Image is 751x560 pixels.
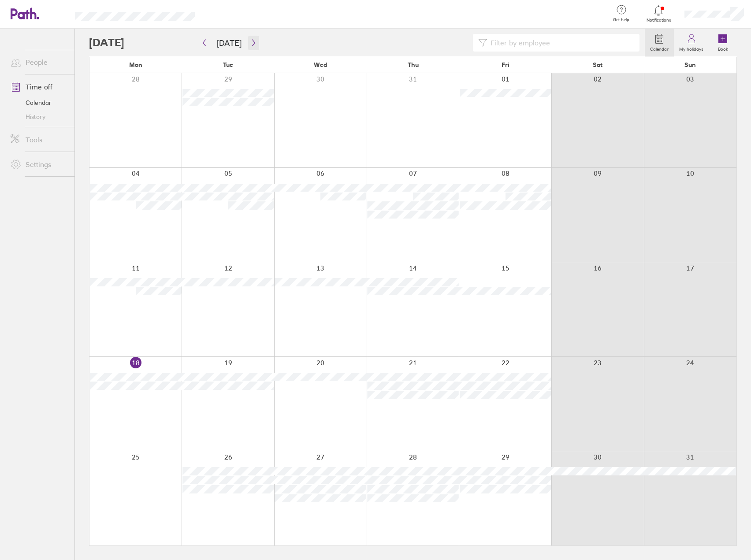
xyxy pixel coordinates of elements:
a: Time off [4,78,74,96]
span: Get help [607,17,636,22]
a: Notifications [644,4,673,23]
span: Tue [223,61,233,68]
a: Book [709,29,737,57]
span: Fri [502,61,509,68]
span: Sat [593,61,602,68]
label: Book [713,44,733,52]
a: Tools [4,131,74,148]
span: Mon [129,61,142,68]
a: My holidays [674,29,709,57]
a: People [4,53,74,71]
a: Settings [4,156,74,173]
span: Wed [314,61,327,68]
a: Calendar [645,29,674,57]
a: History [4,110,74,124]
input: Filter by employee [487,34,634,51]
label: Calendar [645,44,674,52]
span: Sun [684,61,696,68]
a: Calendar [4,96,74,110]
span: Thu [408,61,419,68]
button: [DATE] [210,36,249,50]
span: Notifications [644,18,673,23]
label: My holidays [674,44,709,52]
